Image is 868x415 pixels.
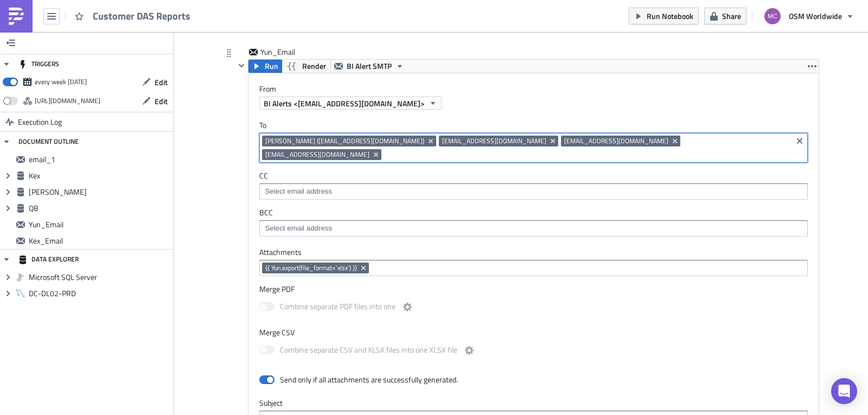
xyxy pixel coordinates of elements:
[4,9,543,45] body: Rich Text Area. Press ALT-0 for help.
[704,8,746,24] button: Share
[262,223,804,234] input: Select em ail add ress
[29,203,170,213] span: QB
[259,398,808,408] label: Subject
[302,60,326,73] span: Render
[248,60,282,73] button: Run
[4,37,543,46] div: {{ utils.html_table([DOMAIN_NAME], border=1, cellspacing=2, cellpadding=2, width='auto', align='l...
[264,98,425,109] span: BI Alerts <[EMAIL_ADDRESS][DOMAIN_NAME]>
[259,120,808,130] label: To
[259,284,808,294] label: Merge PDF
[259,344,476,357] label: Combine separate CSV and XLSX files into one XLSX file
[155,76,168,88] span: Edit
[4,9,194,18] strong: Quick Box Fulfillment (US) LLC - DAS Report
[763,7,782,25] img: Avatar
[18,112,62,132] span: Execution Log
[347,60,392,73] span: BI Alert SMTP
[93,10,192,22] span: Customer DAS Reports
[359,263,369,273] button: Remove Tag
[259,84,819,94] label: From
[262,186,804,197] input: Select em ail add ress
[260,47,304,58] span: Yun_Email
[265,150,369,159] span: [EMAIL_ADDRESS][DOMAIN_NAME]
[330,60,408,73] button: BI Alert SMTP
[35,74,87,90] div: every week on Tuesday
[629,8,699,24] button: Run Notebook
[259,171,808,181] label: CC
[647,10,693,22] span: Run Notebook
[265,60,278,73] span: Run
[265,264,357,272] span: {{ Yun.export(file_format='xlsx') }}
[401,301,414,314] button: Combine separate PDF files into one
[155,95,168,107] span: Edit
[4,9,543,36] body: Rich Text Area. Press ALT-0 for help.
[137,74,173,91] button: Edit
[463,344,476,357] button: Combine separate CSV and XLSX files into one XLSX file
[259,328,808,337] label: Merge CSV
[137,93,173,110] button: Edit
[29,289,170,298] span: DC-DL02-PRD
[259,301,414,314] label: Combine separate PDF files into one
[4,9,158,18] strong: KEX Express (US) LLC - DAS Report
[8,8,25,25] img: PushMetrics
[235,59,248,72] button: Hide content
[35,93,100,109] div: https://pushmetrics.io/api/v1/report/W2rb700LDw/webhook?token=40963d50afc7417f9dcaceeb93ace983
[29,272,170,282] span: Microsoft SQL Server
[548,136,558,146] button: Remove Tag
[671,136,680,146] button: Remove Tag
[259,247,808,257] label: Attachments
[265,137,424,145] span: [PERSON_NAME] ([EMAIL_ADDRESS][DOMAIN_NAME])
[29,236,170,246] span: Kex_Email
[29,155,170,164] span: email_1
[280,375,458,385] div: Send only if all attachments are successfully generated.
[564,137,668,145] span: [EMAIL_ADDRESS][DOMAIN_NAME]
[29,187,170,197] span: [PERSON_NAME]
[259,97,442,110] button: BI Alerts <[EMAIL_ADDRESS][DOMAIN_NAME]>
[4,28,543,37] div: {{ utils.html_table([DOMAIN_NAME], border=1, cellspacing=2, cellpadding=2, width='auto', align='l...
[372,149,381,160] button: Remove Tag
[426,136,436,146] button: Remove Tag
[722,10,741,22] span: Share
[18,54,59,74] div: TRIGGERS
[4,9,211,18] span: YUNEXPRESS LOGISTICS LIMITED - DAS Report
[831,378,857,404] div: Open Intercom Messenger
[282,60,331,73] button: Render
[789,10,842,22] span: OSM Worldwide
[18,250,79,269] div: DATA EXPLORER
[259,208,808,218] label: BCC
[793,135,806,148] button: Clear selected items
[442,137,546,145] span: [EMAIL_ADDRESS][DOMAIN_NAME]
[29,220,170,229] span: Yun_Email
[29,171,170,181] span: Kex
[18,132,79,151] div: DOCUMENT OUTLINE
[758,4,860,28] button: OSM Worldwide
